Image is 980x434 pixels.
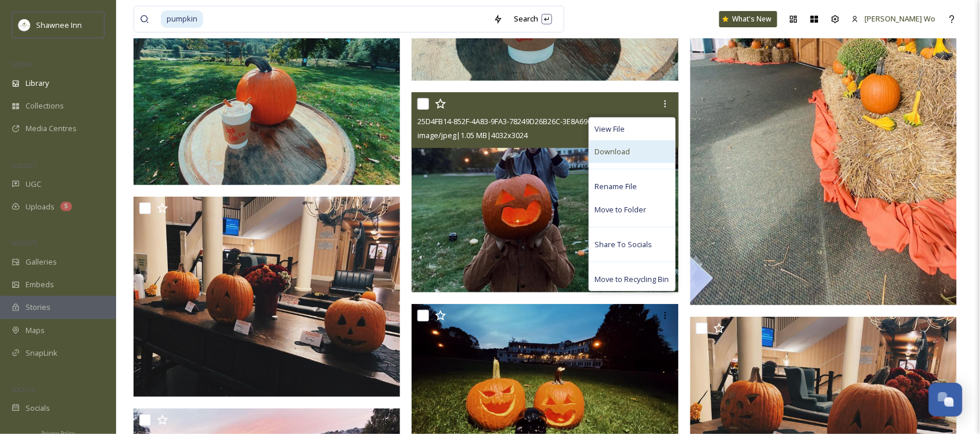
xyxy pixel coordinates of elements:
span: Download [595,146,630,157]
span: image/jpeg | 1.05 MB | 4032 x 3024 [417,130,528,140]
div: 5 [60,202,72,211]
span: COLLECT [12,161,37,169]
span: Library [26,78,49,89]
span: SOCIALS [12,385,35,393]
span: Collections [26,100,64,111]
a: [PERSON_NAME] Wo [846,8,942,30]
span: UGC [26,179,41,190]
span: 25D4FB14-852F-4A83-9FA3-78249D26B26C-3E8A6961-11FB-44CE-B33F-36E0E9CE54E2.JPG [417,115,718,126]
span: Embeds [26,279,54,290]
span: [PERSON_NAME] Wo [865,13,936,24]
span: Stories [26,302,51,313]
span: SnapLink [26,348,57,359]
img: shawnee-300x300.jpg [19,19,30,31]
div: Search [509,8,558,30]
img: 25D4FB14-852F-4A83-9FA3-78249D26B26C-3E8A6961-11FB-44CE-B33F-36E0E9CE54E2.JPG [412,92,679,292]
button: Open Chat [929,383,963,417]
span: Galleries [26,256,57,267]
span: MEDIA [12,60,32,68]
span: Share To Socials [595,239,653,250]
span: Maps [26,325,45,336]
span: pumpkin [161,10,203,27]
span: Move to Recycling Bin [595,274,669,285]
span: WIDGETS [12,238,38,247]
span: Uploads [26,201,55,212]
span: Media Centres [26,123,77,134]
a: What's New [719,11,777,27]
span: Socials [26,403,50,414]
span: Shawnee Inn [36,20,82,30]
span: View File [595,124,625,135]
span: Rename File [595,181,637,192]
img: FF070CF5-02E9-486D-9A24-582C6376746C-FD220CFD-E998-4275-BEF3-D417AE25AF19.JPG [134,197,401,397]
span: Move to Folder [595,204,647,215]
